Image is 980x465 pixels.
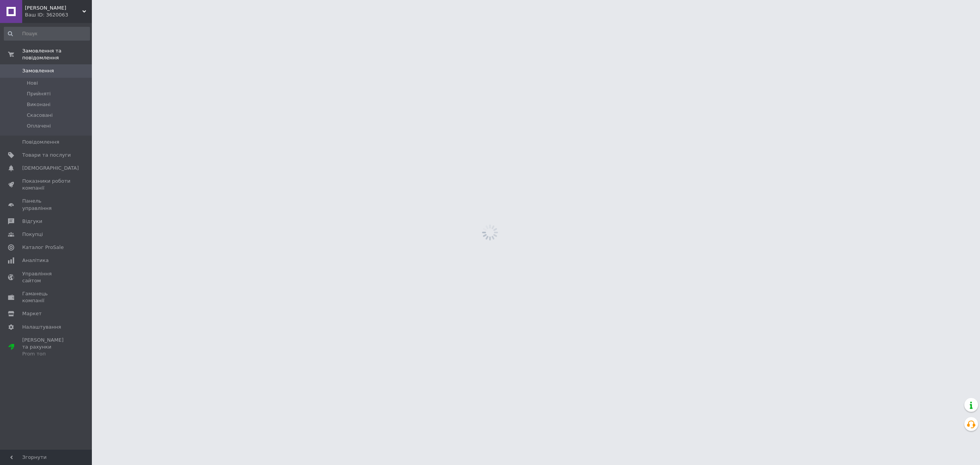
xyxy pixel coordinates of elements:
span: Адара Партс [25,5,82,11]
input: Пошук [4,27,90,41]
span: Аналітика [22,257,49,264]
span: Гаманець компанії [22,290,71,304]
span: Налаштування [22,324,61,331]
span: Товари та послуги [22,152,71,159]
span: [PERSON_NAME] та рахунки [22,337,71,358]
span: Покупці [22,231,43,238]
span: Каталог ProSale [22,244,64,251]
span: Повідомлення [22,139,59,146]
span: Прийняті [27,90,51,97]
span: Управління сайтом [22,270,71,284]
span: Замовлення та повідомлення [22,47,92,61]
span: Оплачені [27,123,51,129]
span: Маркет [22,310,42,317]
span: Нові [27,80,38,87]
span: Виконані [27,101,51,108]
span: Відгуки [22,218,42,225]
div: Prom топ [22,350,71,357]
span: Замовлення [22,67,54,74]
span: Скасовані [27,112,53,119]
span: Показники роботи компанії [22,178,71,192]
span: Панель управління [22,198,71,211]
div: Ваш ID: 3620063 [25,11,92,18]
span: [DEMOGRAPHIC_DATA] [22,165,79,172]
